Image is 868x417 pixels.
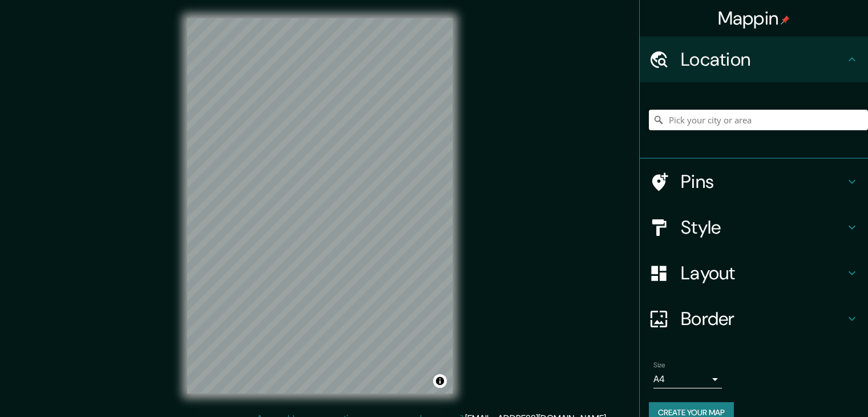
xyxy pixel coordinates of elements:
label: Size [653,360,665,370]
div: Style [640,205,868,250]
h4: Layout [681,262,845,284]
h4: Location [681,48,845,71]
div: Pins [640,159,868,205]
h4: Border [681,307,845,330]
button: Toggle attribution [433,374,447,388]
div: Location [640,37,868,82]
div: A4 [653,370,722,388]
div: Layout [640,250,868,296]
h4: Style [681,216,845,239]
img: pin-icon.png [781,15,790,25]
iframe: Help widget launcher [766,372,855,404]
h4: Mappin [718,7,790,30]
input: Pick your city or area [649,110,868,130]
h4: Pins [681,170,845,193]
canvas: Map [187,18,453,394]
div: Border [640,296,868,342]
